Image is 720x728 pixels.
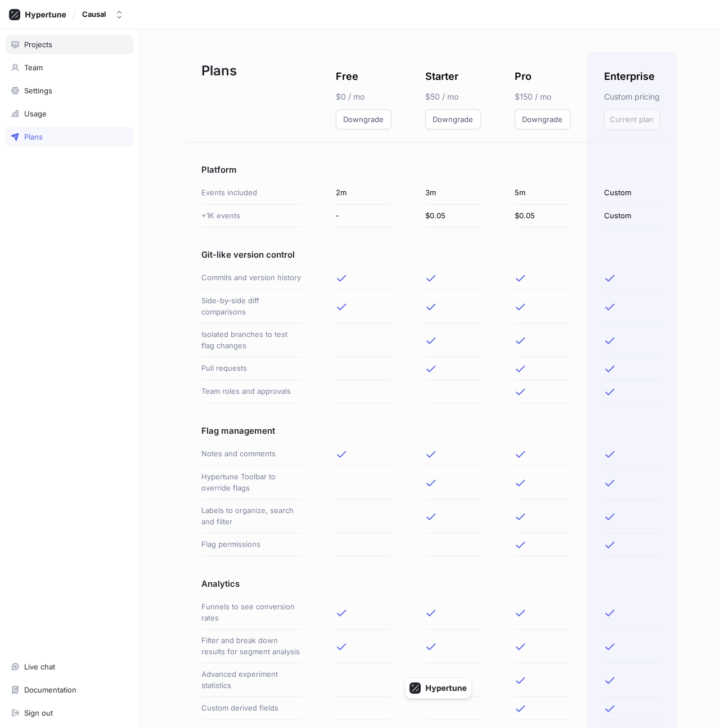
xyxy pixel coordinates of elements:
div: Commits and version history [201,267,302,290]
a: Documentation [6,680,133,699]
div: Funnels to see conversion rates [201,596,302,630]
a: Projects [6,35,133,54]
span: Current plan [610,116,654,123]
div: Isolated branches to test flag changes [201,323,302,357]
a: Plans [6,127,133,146]
div: Live chat [24,662,55,671]
button: Current plan [604,109,660,129]
div: Filter and break down results for segment analysis [201,630,302,663]
p: $50 / mo [425,91,481,102]
div: Labels to organize, search and filter [201,500,302,533]
div: Side-by-side diff comparisons [201,290,302,323]
span: Downgrade [522,116,562,123]
span: Downgrade [433,116,473,123]
div: Projects [24,40,52,49]
div: Flag permissions [201,533,302,556]
div: 5m [515,182,570,205]
p: Starter [425,69,458,84]
a: Team [6,58,133,77]
div: Plans [24,132,43,141]
p: $0 / mo [336,91,391,102]
div: Usage [24,109,47,118]
div: Analytics [201,556,302,596]
div: Events included [201,182,302,205]
div: Documentation [24,685,76,694]
div: Custom [604,182,660,205]
button: Downgrade [515,109,570,129]
div: Custom derived fields [201,697,302,720]
p: $150 / mo [515,91,570,102]
div: Team [24,63,43,72]
div: Notes and comments [201,443,302,466]
button: Downgrade [425,109,481,129]
div: Causal [82,10,106,19]
button: Causal [78,5,128,24]
div: Sign out [24,708,53,717]
div: 2m [336,182,391,205]
div: Hypertune Toolbar to override flags [201,466,302,500]
div: Flag management [201,403,302,443]
div: Advanced experiment statistics [201,663,302,697]
button: Downgrade [336,109,391,129]
div: - [336,205,391,228]
p: Pro [515,69,532,84]
div: Platform [201,142,302,182]
div: Git-like version control [201,227,302,267]
div: Plans [184,52,319,142]
a: Settings [6,81,133,100]
div: $0.05 [425,205,481,228]
div: Pull requests [201,357,302,380]
div: Settings [24,86,52,95]
p: Free [336,69,358,84]
div: Team roles and approvals [201,380,302,403]
span: Downgrade [343,116,384,123]
p: Enterprise [604,69,655,84]
div: 3m [425,182,481,205]
div: +1K events [201,205,302,228]
div: Custom [604,205,660,228]
a: Usage [6,104,133,123]
div: $0.05 [515,205,570,228]
p: Custom pricing [604,91,660,102]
